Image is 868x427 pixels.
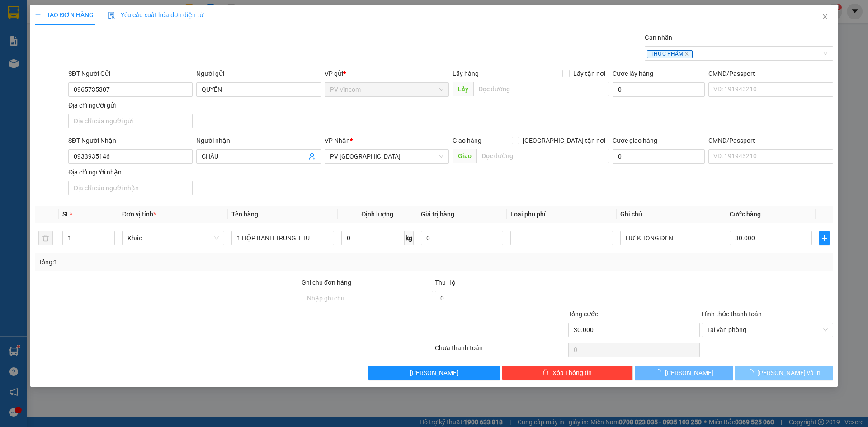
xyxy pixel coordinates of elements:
span: PV Hòa Thành [330,150,443,163]
input: Địa chỉ của người gửi [68,114,193,128]
th: Loại phụ phí [507,206,616,223]
div: VP gửi [325,69,449,79]
li: [STREET_ADDRESS][PERSON_NAME]. [GEOGRAPHIC_DATA], Tỉnh [GEOGRAPHIC_DATA] [85,22,378,33]
th: Ghi chú [617,206,726,223]
span: TẠO ĐƠN HÀNG [35,11,94,19]
div: Người nhận [196,136,321,145]
span: Giao hàng [453,137,481,144]
span: Lấy tận nơi [570,69,609,79]
label: Cước lấy hàng [613,70,653,77]
span: close [821,13,829,20]
span: Tại văn phòng [707,323,828,337]
span: Giao [453,149,476,163]
span: Tên hàng [231,211,258,218]
span: SL [62,211,70,218]
span: Thu Hộ [435,279,456,286]
span: Giá trị hàng [421,211,454,218]
span: Đơn vị tính [122,211,156,218]
span: [PERSON_NAME] [665,368,713,378]
input: Ghi chú đơn hàng [302,291,433,305]
li: Hotline: 1900 8153 [85,33,378,45]
span: Yêu cầu xuất hóa đơn điện tử [108,11,203,19]
input: Cước lấy hàng [613,82,705,97]
span: VP Nhận [325,137,350,144]
span: THỰC PHẨM [647,50,693,58]
span: Xóa Thông tin [552,368,592,378]
div: CMND/Passport [708,69,833,79]
label: Cước giao hàng [613,137,657,144]
input: Dọc đường [476,149,609,163]
input: VD: Bàn, Ghế [231,231,334,245]
label: Hình thức thanh toán [702,310,762,318]
span: plus [35,12,41,18]
div: Địa chỉ người gửi [68,100,193,110]
span: delete [542,369,549,376]
span: [GEOGRAPHIC_DATA] tận nơi [519,136,609,145]
img: logo.jpg [11,11,57,56]
div: Địa chỉ người nhận [68,167,193,177]
div: SĐT Người Gửi [68,69,193,79]
span: Lấy hàng [453,70,479,77]
span: close [684,52,689,56]
span: plus [820,235,829,242]
button: deleteXóa Thông tin [502,366,633,380]
span: [PERSON_NAME] và In [757,368,821,378]
div: Người gửi [196,69,321,79]
div: Chưa thanh toán [434,343,567,359]
span: [PERSON_NAME] [410,368,458,378]
span: Cước hàng [730,211,761,218]
img: icon [108,12,115,19]
button: [PERSON_NAME] và In [735,366,833,380]
input: Địa chỉ của người nhận [68,181,193,195]
span: user-add [308,153,316,160]
input: Cước giao hàng [613,149,705,164]
span: PV Vincom [330,83,443,96]
button: Close [812,5,838,30]
button: plus [819,231,829,245]
span: kg [405,231,414,245]
button: [PERSON_NAME] [368,366,500,380]
label: Gán nhãn [645,34,672,41]
input: Ghi Chú [620,231,722,245]
label: Ghi chú đơn hàng [302,279,351,286]
span: Lấy [453,82,473,96]
span: Định lượng [361,211,393,218]
span: loading [747,369,757,375]
span: Khác [127,231,219,245]
span: loading [655,369,665,375]
b: GỬI : PV Vincom [11,66,104,80]
button: [PERSON_NAME] [635,366,733,380]
div: CMND/Passport [708,136,833,145]
div: Tổng: 1 [38,257,335,267]
input: 0 [421,231,503,245]
button: delete [38,231,53,245]
span: Tổng cước [568,310,598,318]
input: Dọc đường [473,82,609,96]
div: SĐT Người Nhận [68,136,193,145]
